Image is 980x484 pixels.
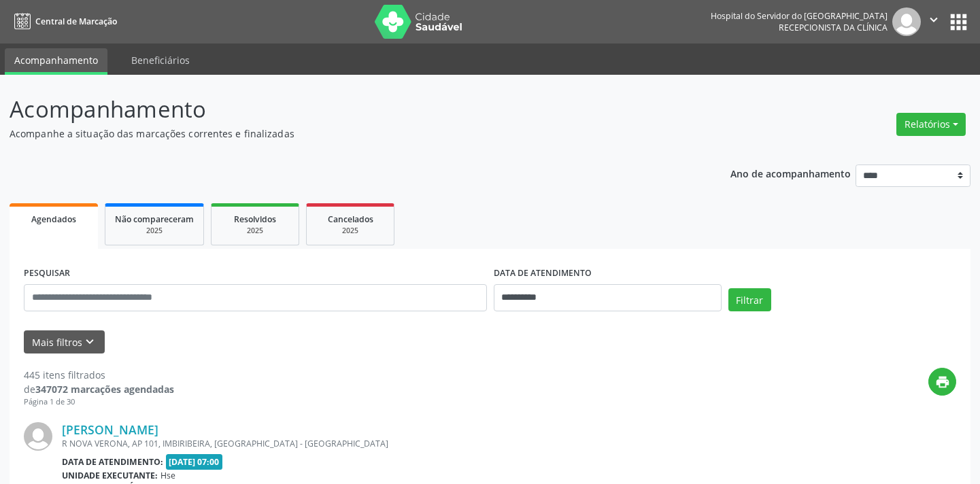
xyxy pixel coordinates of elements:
div: 2025 [115,226,194,236]
label: DATA DE ATENDIMENTO [494,263,592,284]
div: Página 1 de 30 [24,396,174,408]
a: Central de Marcação [10,10,117,33]
span: Agendados [31,213,76,225]
div: 2025 [221,226,289,236]
i:  [926,12,941,27]
i: keyboard_arrow_down [82,334,97,349]
label: PESQUISAR [24,263,70,284]
div: 445 itens filtrados [24,368,174,382]
button: print [928,368,956,396]
p: Ano de acompanhamento [730,165,851,181]
p: Acompanhamento [10,92,682,126]
span: Recepcionista da clínica [779,22,888,33]
button: Mais filtroskeyboard_arrow_down [24,330,105,354]
div: R NOVA VERONA, AP 101, IMBIRIBEIRA, [GEOGRAPHIC_DATA] - [GEOGRAPHIC_DATA] [62,438,752,449]
span: Central de Marcação [35,16,117,27]
button: apps [947,10,970,34]
b: Data de atendimento: [62,456,163,468]
img: img [24,422,52,451]
div: Hospital do Servidor do [GEOGRAPHIC_DATA] [711,10,888,22]
span: Hse [160,470,175,481]
span: Cancelados [328,213,373,225]
i: print [935,375,950,390]
span: Resolvidos [234,213,276,225]
div: 2025 [316,226,384,236]
button: Relatórios [896,113,966,136]
a: Beneficiários [122,48,199,72]
img: img [892,7,921,36]
p: Acompanhe a situação das marcações correntes e finalizadas [10,126,682,141]
a: Acompanhamento [5,48,107,75]
span: Não compareceram [115,213,194,225]
button:  [921,7,947,36]
a: [PERSON_NAME] [62,422,158,437]
strong: 347072 marcações agendadas [35,383,174,396]
b: Unidade executante: [62,470,158,481]
span: [DATE] 07:00 [166,454,223,470]
div: de [24,382,174,396]
button: Filtrar [728,288,771,311]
